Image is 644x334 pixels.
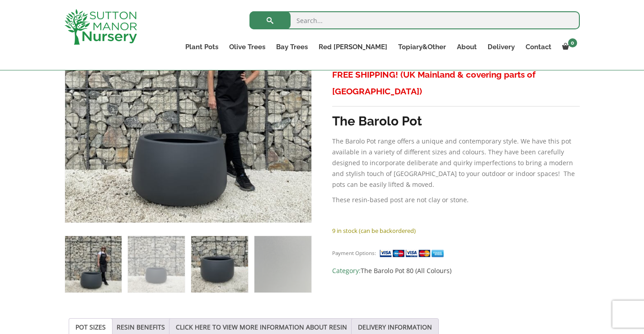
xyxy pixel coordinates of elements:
[557,41,580,53] a: 0
[332,114,422,129] strong: The Barolo Pot
[393,41,451,53] a: Topiary&Other
[361,266,451,275] a: The Barolo Pot 80 (All Colours)
[65,236,122,292] img: The Barolo Pot 80 Colour Charcoal (Resin)
[520,41,557,53] a: Contact
[332,225,579,236] p: 9 in stock (can be backordered)
[332,136,579,190] p: The Barolo Pot range offers a unique and contemporary style. We have this pot available in a vari...
[332,265,579,276] span: Category:
[379,249,447,258] img: payment supported
[568,38,577,47] span: 0
[191,236,248,292] img: The Barolo Pot 80 Colour Charcoal (Resin) - Image 3
[482,41,520,53] a: Delivery
[332,195,579,205] p: These resin-based post are not clay or stone.
[271,41,313,53] a: Bay Trees
[254,236,311,292] img: The Barolo Pot 80 Colour Charcoal (Resin) - Image 4
[332,250,376,256] small: Payment Options:
[224,41,271,53] a: Olive Trees
[313,41,393,53] a: Red [PERSON_NAME]
[180,41,224,53] a: Plant Pots
[65,9,137,45] img: logo
[451,41,482,53] a: About
[128,236,184,292] img: The Barolo Pot 80 Colour Charcoal (Resin) - Image 2
[249,11,580,29] input: Search...
[332,66,579,100] h3: FREE SHIPPING! (UK Mainland & covering parts of [GEOGRAPHIC_DATA])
